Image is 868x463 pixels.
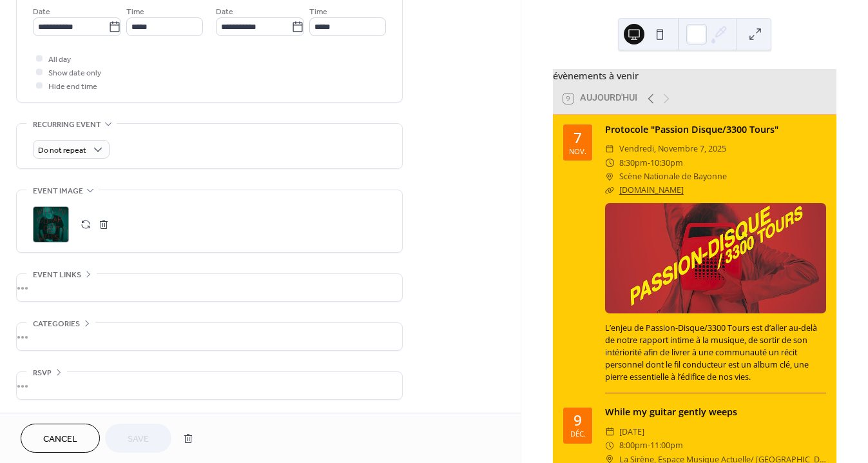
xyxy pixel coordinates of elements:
span: Date [33,5,50,19]
span: [DATE] [619,425,644,438]
span: Hide end time [48,80,97,94]
span: 11:00pm [650,438,683,452]
span: Date [216,5,233,19]
span: 8:00pm [619,438,648,452]
span: vendredi, novembre 7, 2025 [619,142,726,155]
button: Cancel [21,424,100,453]
span: All day [48,53,71,66]
span: Scène Nationale de Bayonne [619,170,727,183]
span: Recurring event [33,118,101,132]
div: 9 [574,413,582,428]
div: 7 [574,131,582,146]
a: While my guitar gently weeps [605,406,737,418]
span: 8:30pm [619,156,648,170]
div: ​ [605,170,614,183]
div: ​ [605,438,614,452]
div: ​ [605,425,614,438]
a: Protocole "Passion Disque/3300 Tours" [605,123,778,135]
span: Time [126,5,144,19]
div: L’enjeu de Passion-Disque/3300 Tours est d’aller au-delà de notre rapport intime à la musique, de... [605,322,826,383]
span: Event image [33,184,83,198]
div: ••• [17,274,402,301]
span: Do not repeat [38,143,86,158]
div: ; [33,206,69,242]
div: ••• [17,372,402,399]
div: déc. [570,430,586,437]
a: [DOMAIN_NAME] [619,184,684,195]
span: Cancel [43,433,77,446]
span: Event links [33,268,81,282]
div: nov. [569,148,586,155]
span: 10:30pm [650,156,683,170]
span: RSVP [33,366,52,380]
span: Show date only [48,66,101,80]
span: Categories [33,317,80,331]
div: évènements à venir [553,69,836,83]
span: Time [309,5,327,19]
div: ​ [605,156,614,170]
span: - [648,156,650,170]
div: ​ [605,183,614,197]
span: - [648,438,650,452]
div: ​ [605,142,614,155]
div: ••• [17,323,402,350]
